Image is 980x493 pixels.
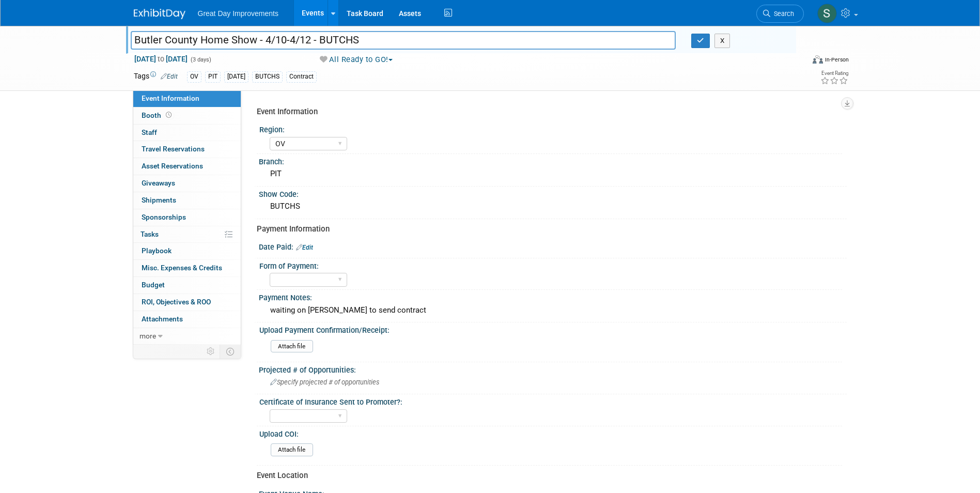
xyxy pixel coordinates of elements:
span: Booth not reserved yet [164,111,174,119]
span: Search [770,10,794,18]
span: Great Day Improvements [198,9,278,18]
span: Misc. Expenses & Credits [142,264,222,272]
div: Event Information [257,106,839,117]
div: Payment Information [257,224,839,235]
button: All Ready to GO! [316,54,397,65]
img: ExhibitDay [134,9,185,19]
span: Tasks [141,230,159,238]
a: more [133,328,241,345]
a: ROI, Objectives & ROO [133,294,241,311]
td: Personalize Event Tab Strip [202,345,220,358]
img: Sha'Nautica Sales [817,4,837,23]
span: more [139,332,156,340]
span: Specify projected # of opportunities [270,378,379,386]
a: Event Information [133,90,241,107]
a: Shipments [133,192,241,209]
a: Booth [133,107,241,124]
div: Event Rating [820,71,848,76]
span: Budget [142,281,165,289]
td: Toggle Event Tabs [220,345,241,358]
a: Attachments [133,311,241,328]
div: BUTCHS [252,71,283,82]
a: Sponsorships [133,209,241,226]
div: In-Person [825,56,849,64]
div: Form of Payment: [259,258,842,271]
div: Upload COI: [259,426,842,439]
span: Shipments [142,196,176,204]
div: Contract [286,71,317,82]
div: Certificate of Insurance Sent to Promoter?: [259,394,842,407]
a: Asset Reservations [133,158,241,175]
a: Playbook [133,243,241,259]
span: (3 days) [190,56,211,63]
div: OV [187,71,201,82]
div: Event Format [743,54,849,69]
a: Tasks [133,226,241,243]
div: PIT [267,166,839,182]
span: Asset Reservations [142,162,203,170]
td: Tags [134,71,178,83]
a: Search [756,5,804,23]
a: Budget [133,277,241,294]
div: Upload Payment Confirmation/Receipt: [259,322,842,335]
div: [DATE] [224,71,248,82]
img: Format-Inperson.png [813,55,823,64]
span: Sponsorships [142,213,186,221]
div: waiting on [PERSON_NAME] to send contract [267,302,839,318]
span: Booth [142,111,174,119]
span: Travel Reservations [142,145,205,153]
span: Giveaways [142,179,175,187]
span: Event Information [142,94,199,102]
span: [DATE] [DATE] [134,54,188,64]
div: PIT [205,71,221,82]
div: Show Code: [259,187,847,199]
div: Region: [259,122,842,135]
span: Playbook [142,246,172,255]
span: Attachments [142,315,183,323]
a: Travel Reservations [133,141,241,158]
div: Projected # of Opportunities: [259,362,847,375]
button: X [714,34,730,48]
a: Giveaways [133,175,241,192]
div: Branch: [259,154,847,167]
a: Misc. Expenses & Credits [133,260,241,276]
span: ROI, Objectives & ROO [142,298,211,306]
div: Payment Notes: [259,290,847,303]
span: Staff [142,128,157,136]
div: BUTCHS [267,198,839,214]
span: to [156,55,166,63]
div: Event Location [257,470,839,481]
a: Edit [161,73,178,80]
div: Date Paid: [259,239,847,253]
a: Edit [296,244,313,251]
a: Staff [133,125,241,141]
